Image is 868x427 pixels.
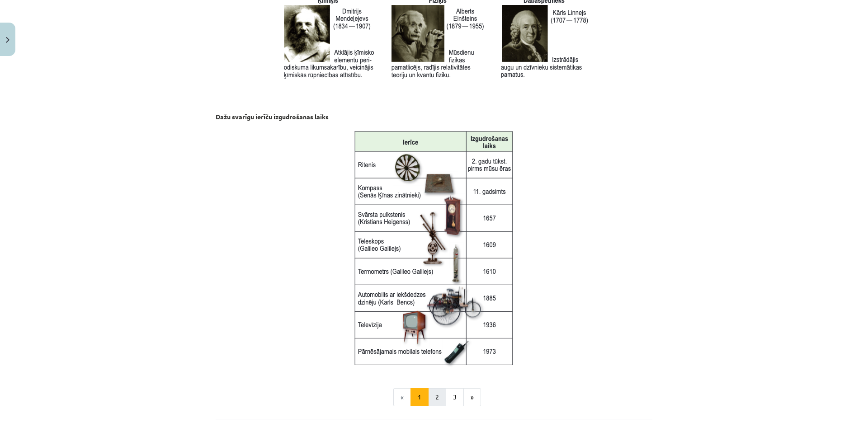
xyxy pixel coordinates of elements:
button: 3 [446,388,464,406]
nav: Page navigation example [216,388,652,406]
img: icon-close-lesson-0947bae3869378f0d4975bcd49f059093ad1ed9edebbc8119c70593378902aed.svg [6,37,9,43]
button: » [463,388,481,406]
button: 1 [410,388,429,406]
strong: Dažu svarīgu ierīču izgudrošanas laiks [216,113,329,121]
button: 2 [428,388,446,406]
